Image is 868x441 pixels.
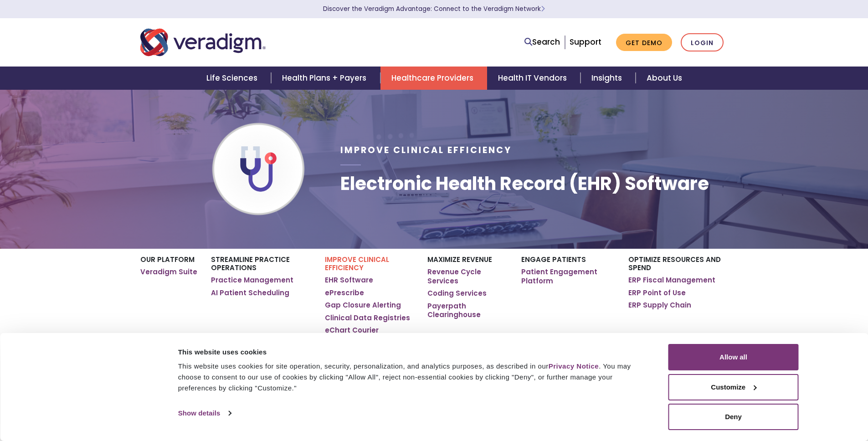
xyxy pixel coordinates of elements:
a: Healthcare Providers [380,67,487,90]
a: Health IT Vendors [487,67,580,90]
a: About Us [636,67,693,90]
a: Show details [178,406,231,420]
a: EHR Software [325,276,373,285]
a: ERP Point of Use [628,288,686,297]
span: Improve Clinical Efficiency [340,144,512,156]
a: Support [570,36,601,47]
a: Insights [580,67,636,90]
a: Patient Engagement Platform [521,267,615,285]
h1: Electronic Health Record (EHR) Software [340,173,709,195]
a: Clinical Data Registries [325,313,410,323]
a: ERP Fiscal Management [628,276,715,285]
img: Veradigm logo [140,27,266,57]
a: Veradigm Suite [140,267,197,277]
a: Practice Management [211,276,293,285]
div: This website uses cookies for site operation, security, personalization, and analytics purposes, ... [178,361,648,394]
a: Life Sciences [195,67,271,90]
a: Privacy Notice [549,362,599,370]
button: Allow all [668,344,799,370]
button: Deny [668,404,799,430]
div: This website uses cookies [178,347,648,358]
a: Payerpath Clearinghouse [427,302,507,319]
a: Get Demo [616,34,672,51]
a: ePrescribe [325,288,364,297]
a: AI Patient Scheduling [211,288,289,297]
a: Coding Services [427,289,487,298]
a: Search [524,36,560,48]
a: Discover the Veradigm Advantage: Connect to the Veradigm NetworkLearn More [323,5,545,13]
a: Gap Closure Alerting [325,301,401,310]
a: ERP Supply Chain [628,301,691,310]
a: Login [681,33,724,52]
a: Revenue Cycle Services [427,267,507,285]
button: Customize [668,374,799,400]
a: eChart Courier [325,326,379,335]
a: Health Plans + Payers [271,67,380,90]
span: Learn More [541,5,545,13]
